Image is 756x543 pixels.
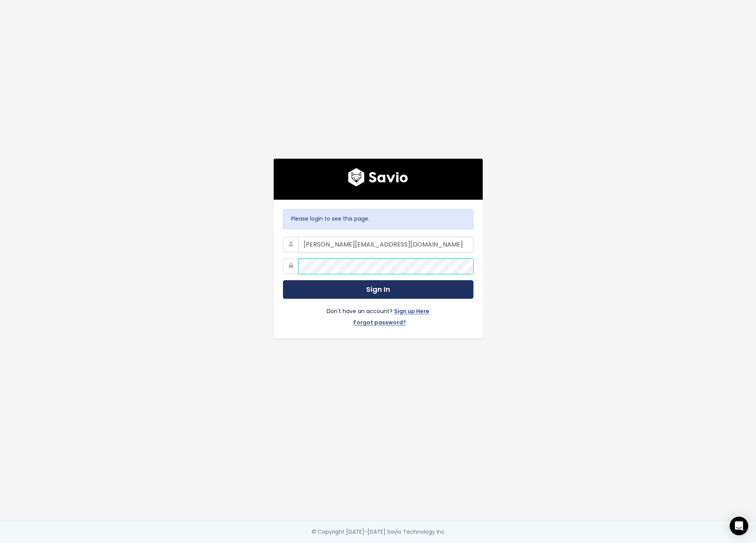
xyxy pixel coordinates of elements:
[730,517,748,535] div: Open Intercom Messenger
[312,527,445,537] div: © Copyright [DATE]-[DATE] Savio Technology Inc
[394,307,429,318] a: Sign up Here
[348,168,408,187] img: logo600x187.a314fd40982d.png
[283,299,473,329] div: Don't have an account?
[291,214,465,224] p: Please login to see this page.
[298,237,473,252] input: Your Work Email Address
[353,318,406,329] a: Forgot password?
[283,280,473,299] button: Sign In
